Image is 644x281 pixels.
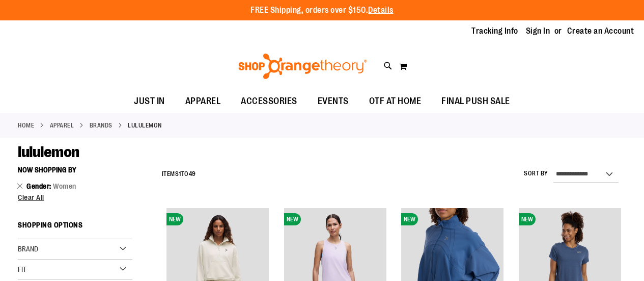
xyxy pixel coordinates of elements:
[18,245,38,253] span: Brand
[53,182,76,190] span: Women
[524,169,548,178] label: Sort By
[162,166,196,182] h2: Items to
[359,90,432,113] a: OTF AT HOME
[175,90,231,113] a: APPAREL
[185,90,221,113] span: APPAREL
[307,90,359,113] a: EVENTS
[124,90,175,113] a: JUST IN
[179,170,181,177] span: 1
[231,90,307,113] a: ACCESSORIES
[18,216,132,239] strong: Shopping Options
[18,194,132,201] a: Clear All
[567,25,634,37] a: Create an Account
[284,213,301,225] span: NEW
[368,6,394,15] a: Details
[90,121,113,130] a: BRANDS
[401,213,418,225] span: NEW
[128,121,162,130] strong: lululemon
[237,54,369,79] img: Shop Orangetheory
[431,90,520,113] a: FINAL PUSH SALE
[250,5,394,16] p: FREE Shipping, orders over $150.
[18,161,81,178] button: Now Shopping by
[18,143,79,161] span: lululemon
[26,182,53,190] span: Gender
[18,121,34,130] a: Home
[441,90,510,113] span: FINAL PUSH SALE
[50,121,74,130] a: APPAREL
[18,193,44,201] span: Clear All
[189,170,196,177] span: 49
[134,90,165,113] span: JUST IN
[471,25,518,37] a: Tracking Info
[166,213,183,225] span: NEW
[369,90,422,113] span: OTF AT HOME
[18,265,26,273] span: Fit
[519,213,536,225] span: NEW
[526,25,550,37] a: Sign In
[318,90,349,113] span: EVENTS
[241,90,297,113] span: ACCESSORIES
